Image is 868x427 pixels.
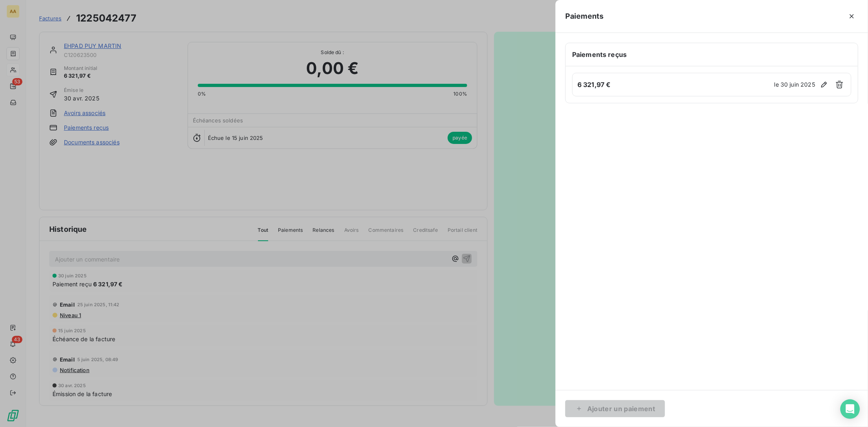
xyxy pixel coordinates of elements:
[565,400,665,417] button: Ajouter un paiement
[572,50,851,59] h6: Paiements reçus
[577,80,772,89] h6: 6 321,97 €
[774,81,815,89] span: le 30 juin 2025
[565,11,603,22] h5: Paiements
[840,399,860,419] div: Open Intercom Messenger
